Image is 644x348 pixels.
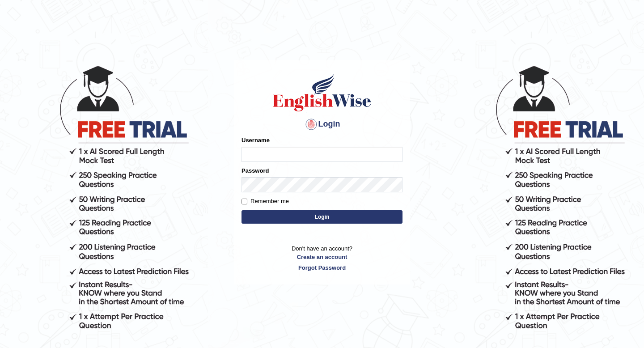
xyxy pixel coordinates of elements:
p: Don't have an account? [241,244,402,272]
img: Logo of English Wise sign in for intelligent practice with AI [271,72,373,113]
label: Username [241,136,270,144]
a: Create an account [241,253,402,261]
input: Remember me [241,199,247,204]
label: Remember me [241,197,289,206]
button: Login [241,210,402,224]
h4: Login [241,117,402,132]
a: Forgot Password [241,263,402,272]
label: Password [241,166,269,175]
